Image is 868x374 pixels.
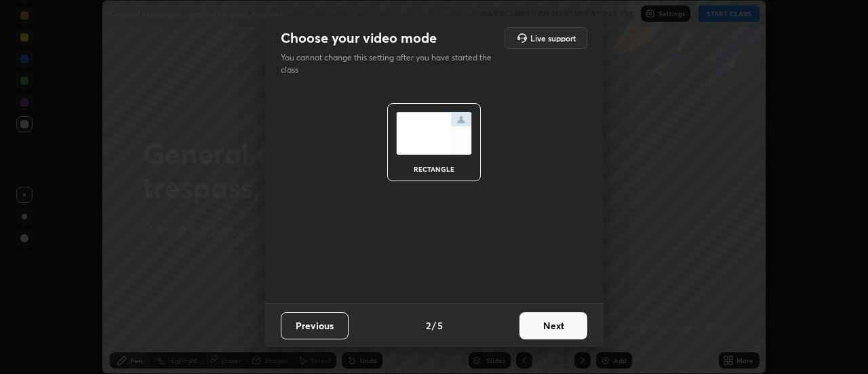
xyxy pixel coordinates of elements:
div: rectangle [407,166,461,172]
p: You cannot change this setting after you have started the class [281,52,500,76]
h2: Choose your video mode [281,29,437,47]
button: Next [519,312,587,339]
img: normalScreenIcon.ae25ed63.svg [396,112,472,155]
h4: 5 [437,318,443,333]
h5: Live support [530,34,576,42]
h4: / [432,318,436,333]
h4: 2 [426,318,431,333]
button: Previous [281,312,349,339]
